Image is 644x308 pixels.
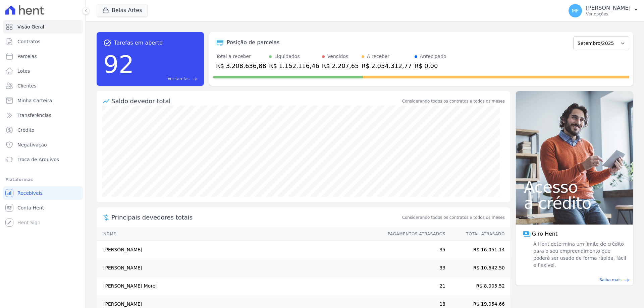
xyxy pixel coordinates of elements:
[381,227,446,241] th: Pagamentos Atrasados
[3,79,83,93] a: Clientes
[586,5,631,11] p: [PERSON_NAME]
[599,277,622,283] span: Saiba mais
[111,213,401,222] span: Principais devedores totais
[97,227,381,241] th: Nome
[97,277,381,295] td: [PERSON_NAME] Morel
[563,1,644,20] button: MF [PERSON_NAME] Ver opções
[402,98,505,104] div: Considerando todos os contratos e todos os meses
[415,61,446,70] div: R$ 0,00
[572,8,579,13] span: MF
[17,23,44,30] span: Visão Geral
[3,186,83,200] a: Recebíveis
[168,76,190,82] span: Ver tarefas
[17,204,44,211] span: Conta Hent
[192,76,197,81] span: east
[3,20,83,34] a: Visão Geral
[532,230,557,238] span: Giro Hent
[97,259,381,277] td: [PERSON_NAME]
[3,138,83,151] a: Negativação
[17,112,51,119] span: Transferências
[322,61,359,70] div: R$ 2.207,65
[524,179,625,195] span: Acesso
[327,53,348,60] div: Vencidos
[17,38,40,45] span: Contratos
[17,141,47,148] span: Negativação
[103,47,134,82] div: 92
[5,176,80,184] div: Plataformas
[524,195,625,211] span: a crédito
[3,109,83,122] a: Transferências
[3,35,83,48] a: Contratos
[227,39,280,47] div: Posição de parcelas
[3,153,83,166] a: Troca de Arquivos
[114,39,163,47] span: Tarefas em aberto
[3,201,83,214] a: Conta Hent
[420,53,446,60] div: Antecipado
[446,277,510,295] td: R$ 8.005,52
[3,64,83,78] a: Lotes
[624,278,629,283] span: east
[97,241,381,259] td: [PERSON_NAME]
[532,241,627,269] span: A Hent determina um limite de crédito para o seu empreendimento que poderá ser usado de forma ráp...
[3,94,83,107] a: Minha Carteira
[269,61,319,70] div: R$ 1.152.116,46
[17,156,59,163] span: Troca de Arquivos
[381,277,446,295] td: 21
[586,11,631,17] p: Ver opções
[446,259,510,277] td: R$ 10.642,50
[446,227,510,241] th: Total Atrasado
[3,123,83,137] a: Crédito
[17,82,36,89] span: Clientes
[111,97,401,106] div: Saldo devedor total
[362,61,412,70] div: R$ 2.054.312,77
[17,127,35,133] span: Crédito
[381,259,446,277] td: 33
[3,50,83,63] a: Parcelas
[446,241,510,259] td: R$ 16.051,14
[402,214,505,221] span: Considerando todos os contratos e todos os meses
[17,53,37,60] span: Parcelas
[216,61,266,70] div: R$ 3.208.636,88
[17,190,43,196] span: Recebíveis
[137,76,197,82] a: Ver tarefas east
[97,4,148,17] button: Belas Artes
[367,53,390,60] div: A receber
[17,97,52,104] span: Minha Carteira
[216,53,266,60] div: Total a receber
[103,39,111,47] span: task_alt
[520,277,629,283] a: Saiba mais east
[381,241,446,259] td: 35
[274,53,300,60] div: Liquidados
[17,68,30,74] span: Lotes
